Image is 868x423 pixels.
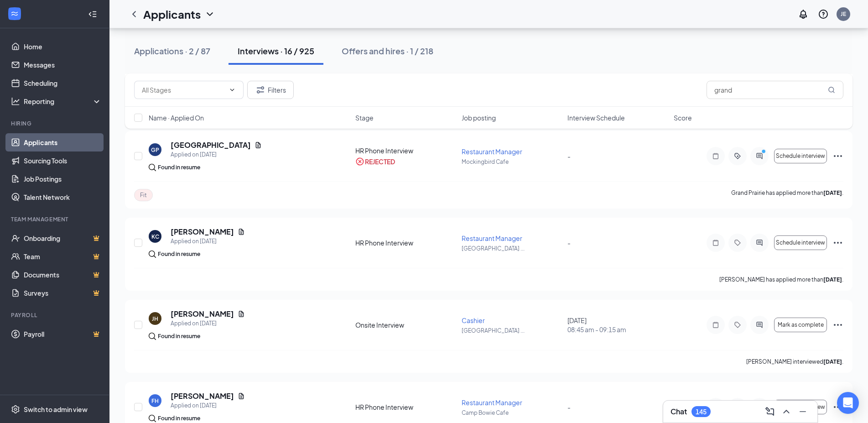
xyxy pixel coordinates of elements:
[355,238,456,247] div: HR Phone Interview
[238,45,314,57] div: Interviews · 16 / 925
[24,133,102,151] a: Applicants
[24,405,88,414] div: Switch to admin view
[798,9,809,20] svg: Notifications
[151,397,159,405] div: FH
[247,81,294,99] button: Filter Filters
[462,327,562,334] p: [GEOGRAPHIC_DATA] ...
[158,163,200,172] div: Found in resume
[134,45,210,57] div: Applications · 2 / 87
[732,152,743,160] svg: ActiveTag
[24,266,102,284] a: DocumentsCrown
[823,358,842,365] b: [DATE]
[462,147,522,156] span: Restaurant Manager
[238,228,245,235] svg: Document
[781,406,792,417] svg: ChevronUp
[24,284,102,302] a: SurveysCrown
[670,407,687,417] h3: Chat
[365,157,395,166] div: REJECTED
[238,310,245,318] svg: Document
[710,321,721,329] svg: Note
[355,402,456,412] div: HR Phone Interview
[841,10,846,18] div: JE
[24,247,102,266] a: TeamCrown
[204,9,215,20] svg: ChevronDown
[567,325,668,334] span: 08:45 am - 09:15 am
[707,81,843,99] input: Search in interviews
[355,113,374,122] span: Stage
[567,152,571,160] span: -
[171,237,245,246] div: Applied on [DATE]
[24,37,102,56] a: Home
[719,276,843,283] p: [PERSON_NAME] has applied more than .
[143,6,201,22] h1: Applicants
[818,9,829,20] svg: QuestionInfo
[158,414,200,423] div: Found in resume
[140,191,147,199] span: Fit
[24,151,102,170] a: Sourcing Tools
[795,404,810,419] button: Minimize
[11,311,100,319] div: Payroll
[151,146,159,154] div: GP
[462,316,485,324] span: Cashier
[342,45,433,57] div: Offers and hires · 1 / 218
[142,85,225,95] input: All Stages
[152,315,158,323] div: JH
[567,239,571,247] span: -
[171,227,234,237] h5: [PERSON_NAME]
[462,398,522,407] span: Restaurant Manager
[24,188,102,206] a: Talent Network
[759,149,770,156] svg: PrimaryDot
[462,245,562,252] p: [GEOGRAPHIC_DATA] ...
[696,408,707,416] div: 145
[776,153,825,159] span: Schedule interview
[832,151,843,162] svg: Ellipses
[149,333,156,340] img: search.bf7aa3482b7795d4f01b.svg
[355,320,456,329] div: Onsite Interview
[355,157,364,166] svg: CrossCircle
[24,170,102,188] a: Job Postings
[774,235,827,250] button: Schedule interview
[24,229,102,247] a: OnboardingCrown
[229,86,236,94] svg: ChevronDown
[255,141,262,149] svg: Document
[158,250,200,259] div: Found in resume
[149,251,156,258] img: search.bf7aa3482b7795d4f01b.svg
[11,215,100,223] div: Team Management
[11,97,20,106] svg: Analysis
[567,316,668,334] div: [DATE]
[10,9,19,18] svg: WorkstreamLogo
[171,319,245,328] div: Applied on [DATE]
[774,318,827,332] button: Mark as complete
[149,113,204,122] span: Name · Applied On
[255,84,266,95] svg: Filter
[171,150,262,159] div: Applied on [DATE]
[746,358,843,366] p: [PERSON_NAME] interviewed .
[129,9,140,20] a: ChevronLeft
[24,97,102,106] div: Reporting
[828,86,835,94] svg: MagnifyingGlass
[674,113,692,122] span: Score
[754,152,765,160] svg: ActiveChat
[710,152,721,160] svg: Note
[776,240,825,246] span: Schedule interview
[837,392,859,414] div: Open Intercom Messenger
[797,406,808,417] svg: Minimize
[732,321,743,329] svg: Tag
[763,404,777,419] button: ComposeMessage
[764,406,775,417] svg: ComposeMessage
[710,239,721,246] svg: Note
[567,113,625,122] span: Interview Schedule
[171,391,234,401] h5: [PERSON_NAME]
[88,10,97,19] svg: Collapse
[462,113,496,122] span: Job posting
[732,239,743,246] svg: Tag
[149,415,156,422] img: search.bf7aa3482b7795d4f01b.svg
[567,403,571,411] span: -
[462,158,562,166] p: Mockingbird Cafe
[823,276,842,283] b: [DATE]
[462,234,522,242] span: Restaurant Manager
[171,309,234,319] h5: [PERSON_NAME]
[832,402,843,413] svg: Ellipses
[774,149,827,163] button: Schedule interview
[778,322,824,328] span: Mark as complete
